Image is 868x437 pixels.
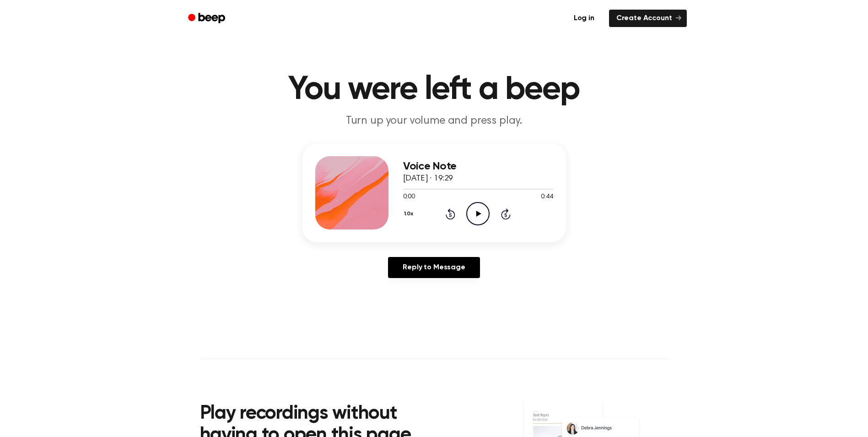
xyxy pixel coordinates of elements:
button: 1.0x [403,206,417,222]
a: Beep [182,10,233,27]
h3: Voice Note [403,160,553,173]
a: Create Account [609,10,687,27]
span: 0:00 [403,192,415,202]
span: 0:44 [541,192,553,202]
a: Log in [565,8,604,29]
a: Reply to Message [388,257,480,278]
p: Turn up your volume and press play. [259,114,610,129]
h1: You were left a beep [200,73,669,106]
span: [DATE] · 19:29 [403,175,453,183]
